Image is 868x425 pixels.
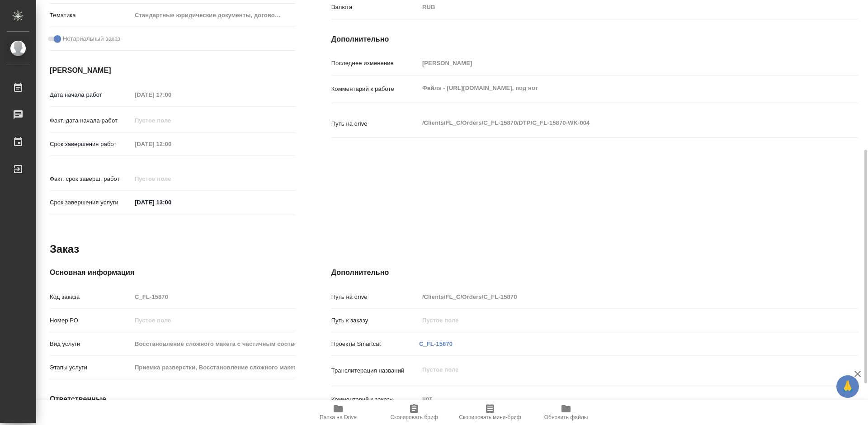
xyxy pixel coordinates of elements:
[50,11,132,20] p: Тематика
[50,65,295,76] h4: [PERSON_NAME]
[132,314,295,327] input: Пустое поле
[376,400,452,425] button: Скопировать бриф
[50,140,132,149] p: Срок завершения работ
[528,400,604,425] button: Обновить файлы
[132,137,211,151] input: Пустое поле
[419,290,814,303] input: Пустое поле
[452,400,528,425] button: Скопировать мини-бриф
[50,198,132,207] p: Срок завершения услуги
[459,414,521,420] span: Скопировать мини-бриф
[320,414,357,420] span: Папка на Drive
[419,314,814,327] input: Пустое поле
[836,375,859,398] button: 🙏
[50,316,132,325] p: Номер РО
[50,175,132,184] p: Факт. срок заверш. работ
[300,400,376,425] button: Папка на Drive
[331,395,419,404] p: Комментарий к заказу
[331,59,419,68] p: Последнее изменение
[50,363,132,372] p: Этапы услуги
[331,85,419,94] p: Комментарий к работе
[50,394,295,405] h4: Ответственные
[132,290,295,303] input: Пустое поле
[419,80,814,96] textarea: Файлs - [URL][DOMAIN_NAME], под нот
[50,267,295,278] h4: Основная информация
[419,115,814,131] textarea: /Clients/FL_C/Orders/C_FL-15870/DTP/C_FL-15870-WK-004
[419,57,814,70] input: Пустое поле
[50,90,132,99] p: Дата начала работ
[132,8,295,23] div: Стандартные юридические документы, договоры, уставы
[544,414,588,420] span: Обновить файлы
[132,172,211,185] input: Пустое поле
[132,337,295,350] input: Пустое поле
[63,34,120,43] span: Нотариальный заказ
[331,316,419,325] p: Путь к заказу
[331,340,419,349] p: Проекты Smartcat
[331,366,419,375] p: Транслитерация названий
[840,377,855,396] span: 🙏
[390,414,438,420] span: Скопировать бриф
[331,267,858,278] h4: Дополнительно
[419,340,453,347] a: C_FL-15870
[132,361,295,374] input: Пустое поле
[331,119,419,128] p: Путь на drive
[50,242,79,256] h2: Заказ
[132,114,211,127] input: Пустое поле
[50,340,132,349] p: Вид услуги
[50,293,132,302] p: Код заказа
[331,3,419,12] p: Валюта
[331,34,858,45] h4: Дополнительно
[132,88,211,101] input: Пустое поле
[50,116,132,125] p: Факт. дата начала работ
[419,391,814,406] textarea: нот
[331,293,419,302] p: Путь на drive
[132,196,211,209] input: ✎ Введи что-нибудь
